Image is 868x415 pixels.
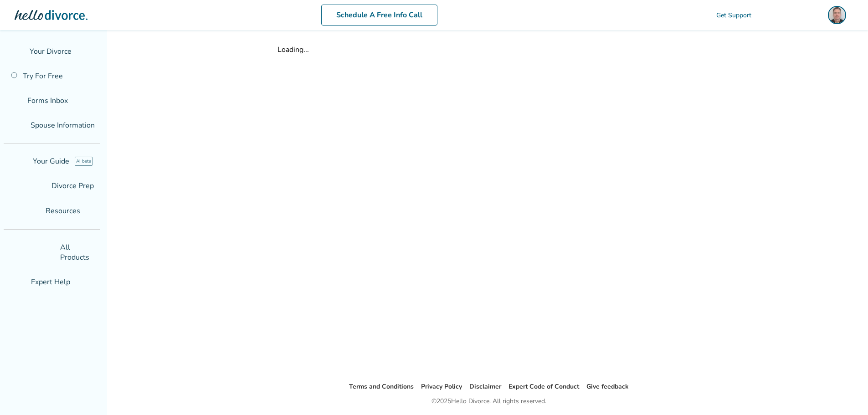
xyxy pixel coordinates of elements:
[321,5,437,26] a: Schedule A Free Info Call
[421,382,462,391] a: Privacy Policy
[5,182,46,190] span: list_alt_check
[508,382,579,391] a: Expert Code of Conduct
[5,278,26,286] span: groups
[5,48,24,55] span: flag_2
[75,157,92,166] span: AI beta
[586,381,629,392] li: Give feedback
[469,381,501,392] li: Disclaimer
[80,205,140,216] span: expand_more
[828,6,846,24] img: James Sjerven
[27,96,68,106] span: Forms Inbox
[5,207,40,215] span: menu_book
[716,11,751,20] span: Get Support
[5,97,22,104] span: inbox
[431,396,546,407] div: © 2025 Hello Divorce. All rights reserved.
[349,382,414,391] a: Terms and Conditions
[277,45,700,55] div: Loading...
[5,206,80,216] span: Resources
[671,11,713,19] span: phone_in_talk
[5,158,27,165] span: explore
[5,122,25,129] span: people
[671,11,751,20] a: phone_in_talkGet Support
[5,249,55,256] span: shopping_basket
[759,10,821,20] span: shopping_cart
